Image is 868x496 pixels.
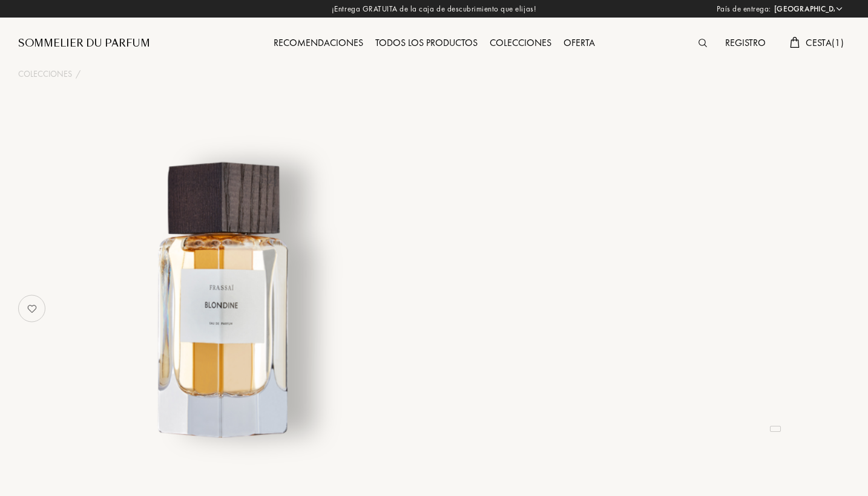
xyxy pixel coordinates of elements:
div: Oferta [557,36,601,51]
a: Todos los productos [369,36,484,49]
div: Recomendaciones [268,36,369,51]
a: Sommelier du Parfum [18,36,150,51]
a: Registro [719,36,772,49]
img: no_like_p.png [20,296,44,321]
a: Colecciones [18,68,72,80]
img: search_icn.svg [699,39,707,47]
div: / [76,68,81,80]
div: Registro [719,36,772,51]
img: undefined undefined [77,154,375,451]
div: Todos los productos [369,36,484,51]
a: Recomendaciones [268,36,369,49]
span: País de entrega: [717,3,771,15]
a: Colecciones [484,36,557,49]
div: Colecciones [484,36,557,51]
span: Cesta ( 1 ) [806,36,844,49]
img: cart.svg [790,37,800,48]
a: Oferta [557,36,601,49]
